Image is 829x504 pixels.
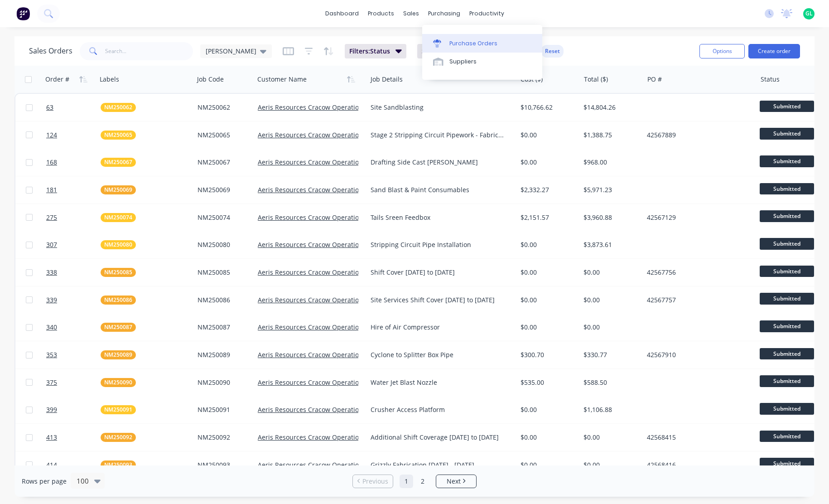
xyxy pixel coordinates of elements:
[258,185,366,194] a: Aeris Resources Cracow Operations
[198,378,248,387] div: NM250090
[46,103,53,112] span: 63
[353,477,393,486] a: Previous page
[257,75,307,84] div: Customer Name
[100,75,119,84] div: Labels
[258,378,366,387] a: Aeris Resources Cracow Operations
[521,240,574,249] div: $0.00
[647,131,747,140] div: 42567889
[521,185,574,194] div: $2,332.27
[400,475,413,488] a: Page 1 is your current page
[760,431,814,442] span: Submitted
[46,259,101,286] a: 338
[521,460,574,470] div: $0.00
[805,10,813,18] span: GL
[584,75,608,84] div: Total ($)
[46,460,57,470] span: 414
[583,158,637,167] div: $968.00
[422,47,514,56] span: Sorting: Customer Name, Order #
[521,323,574,332] div: $0.00
[647,296,747,305] div: 42567757
[104,405,132,414] span: NM250091
[101,268,136,277] button: NM250085
[46,121,101,149] a: 124
[371,213,506,222] div: Tails Sreen Feedbox
[449,39,497,48] div: Purchase Orders
[521,268,574,277] div: $0.00
[198,323,248,332] div: NM250087
[647,460,747,470] div: 42568416
[760,238,814,249] span: Submitted
[46,323,57,332] span: 340
[399,7,424,20] div: sales
[104,103,132,112] span: NM250062
[101,103,136,112] button: NM250062
[371,405,506,414] div: Crusher Access Platform
[583,378,637,387] div: $588.50
[349,475,480,488] ul: Pagination
[521,405,574,414] div: $0.00
[422,53,542,71] a: Suppliers
[258,131,366,139] a: Aeris Resources Cracow Operations
[699,44,745,58] button: Options
[22,477,67,486] span: Rows per page
[583,460,637,470] div: $0.00
[349,47,390,56] span: Filters: Status
[583,240,637,249] div: $3,873.61
[46,341,101,368] a: 353
[583,103,637,112] div: $14,804.26
[583,405,637,414] div: $1,106.88
[198,131,248,140] div: NM250065
[46,433,57,442] span: 413
[258,103,366,111] a: Aeris Resources Cracow Operations
[521,296,574,305] div: $0.00
[46,94,101,121] a: 63
[583,433,637,442] div: $0.00
[583,131,637,140] div: $1,388.75
[46,451,101,479] a: 414
[760,210,814,222] span: Submitted
[760,403,814,414] span: Submitted
[371,103,506,112] div: Site Sandblasting
[46,185,57,194] span: 181
[258,323,366,331] a: Aeris Resources Cracow Operations
[198,296,248,305] div: NM250086
[101,323,136,332] button: NM250087
[46,149,101,176] a: 168
[760,128,814,139] span: Submitted
[371,323,506,332] div: Hire of Air Compressor
[258,460,366,469] a: Aeris Resources Cracow Operations
[198,268,248,277] div: NM250085
[46,231,101,258] a: 307
[647,75,662,84] div: PO #
[104,268,132,277] span: NM250085
[101,460,136,470] button: NM250093
[760,183,814,194] span: Submitted
[748,44,800,58] button: Create order
[198,185,248,194] div: NM250069
[46,350,57,359] span: 353
[321,7,363,20] a: dashboard
[416,475,429,488] a: Page 2
[46,369,101,396] a: 375
[29,47,72,55] h1: Sales Orders
[258,213,366,222] a: Aeris Resources Cracow Operations
[258,268,366,276] a: Aeris Resources Cracow Operations
[258,350,366,359] a: Aeris Resources Cracow Operations
[647,433,747,442] div: 42568415
[104,296,132,305] span: NM250086
[371,433,506,442] div: Additional Shift Coverage [DATE] to [DATE]
[46,204,101,231] a: 275
[206,46,256,56] span: [PERSON_NAME]
[371,350,506,359] div: Cyclone to Splitter Box Pipe
[104,460,132,470] span: NM250093
[46,296,57,305] span: 339
[760,155,814,167] span: Submitted
[647,268,747,277] div: 42567756
[583,268,637,277] div: $0.00
[198,433,248,442] div: NM250092
[371,185,506,194] div: Sand Blast & Paint Consumables
[371,378,506,387] div: Water Jet Blast Nozzle
[760,320,814,332] span: Submitted
[258,433,366,441] a: Aeris Resources Cracow Operations
[583,213,637,222] div: $3,960.88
